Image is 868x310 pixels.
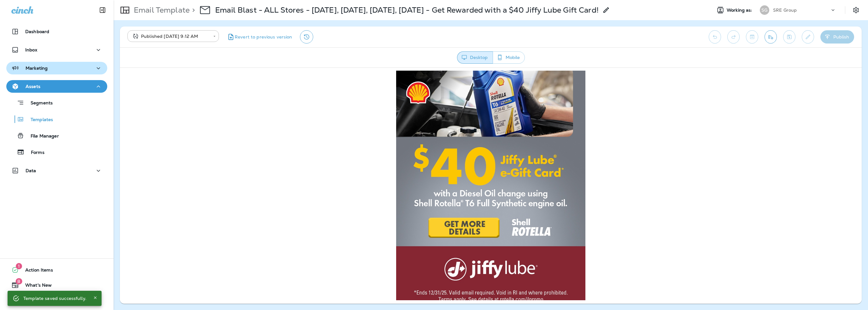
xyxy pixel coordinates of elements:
img: CS20284-16-RO-JLI-DIFM-DPU-Natl-Promo-Google-Ad-800x1000_p2.jpg [276,3,466,239]
button: Assets [6,80,107,93]
span: What's New [19,283,52,290]
button: File Manager [6,129,107,142]
p: > [190,5,195,15]
span: Working as: [727,8,754,13]
span: 8 [15,278,22,284]
p: Forms [25,150,44,156]
button: Revert to previous version [224,30,295,44]
p: Assets [26,84,40,89]
button: Close [91,294,99,301]
span: Action Items [19,267,53,275]
span: Revert to previous version [235,34,292,40]
p: Marketing [26,66,48,71]
button: Send test email [765,30,777,44]
button: Forms [6,145,107,159]
p: File Manager [24,133,59,139]
button: View Changelog [300,30,313,44]
div: SG [760,5,769,15]
div: Published [DATE] 9:12 AM [132,33,209,39]
p: Segments [24,100,53,107]
p: Data [26,168,36,173]
button: Support [6,294,107,307]
button: Inbox [6,44,107,56]
p: Inbox [25,47,37,52]
p: Email Template [131,5,190,15]
button: Templates [6,113,107,126]
button: Segments [6,96,107,109]
div: Template saved successfully. [23,293,86,304]
button: Settings [850,4,862,16]
button: 1Action Items [6,264,107,276]
button: Data [6,164,107,177]
button: Marketing [6,62,107,74]
span: 1 [16,263,22,269]
p: Dashboard [25,29,49,34]
button: 8What's New [6,279,107,291]
button: Collapse Sidebar [94,4,111,16]
button: Mobile [493,51,525,64]
button: Dashboard [6,25,107,38]
button: Desktop [457,51,493,64]
div: Email Blast - ALL Stores - 9-10-25, 10-3-25, 11-12-25, 12-4-25 - Get Rewarded with a $40 Jiffy Lu... [215,5,599,15]
p: SRE Group [773,8,797,13]
p: Email Blast - ALL Stores - [DATE], [DATE], [DATE], [DATE] - Get Rewarded with a $40 Jiffy Lube Gi... [215,5,599,15]
p: Templates [24,117,53,123]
